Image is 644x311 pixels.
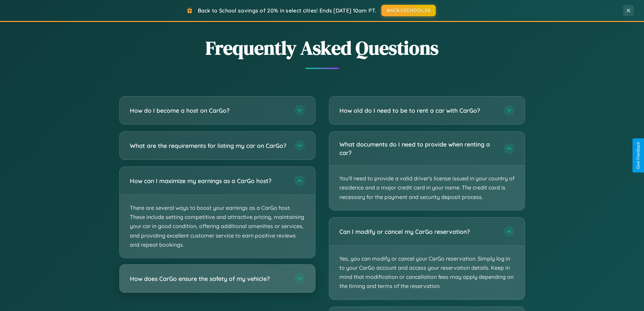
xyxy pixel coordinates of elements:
[381,5,436,16] button: BACK2SCHOOL20
[339,106,497,115] h3: How old do I need to be to rent a car with CarGo?
[130,106,287,115] h3: How do I become a host on CarGo?
[130,141,287,150] h3: What are the requirements for listing my car on CarGo?
[329,246,525,299] p: Yes, you can modify or cancel your CarGo reservation. Simply log in to your CarGo account and acc...
[636,142,641,169] div: Give Feedback
[329,165,525,210] p: You'll need to provide a valid driver's license issued in your country of residence and a major c...
[339,227,497,236] h3: Can I modify or cancel my CarGo reservation?
[130,177,287,185] h3: How can I maximize my earnings as a CarGo host?
[198,7,376,14] span: Back to School savings of 20% in select cities! Ends [DATE] 10am PT.
[130,274,287,283] h3: How does CarGo ensure the safety of my vehicle?
[119,35,525,61] h2: Frequently Asked Questions
[339,140,497,157] h3: What documents do I need to provide when renting a car?
[120,195,315,258] p: There are several ways to boost your earnings as a CarGo host. These include setting competitive ...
